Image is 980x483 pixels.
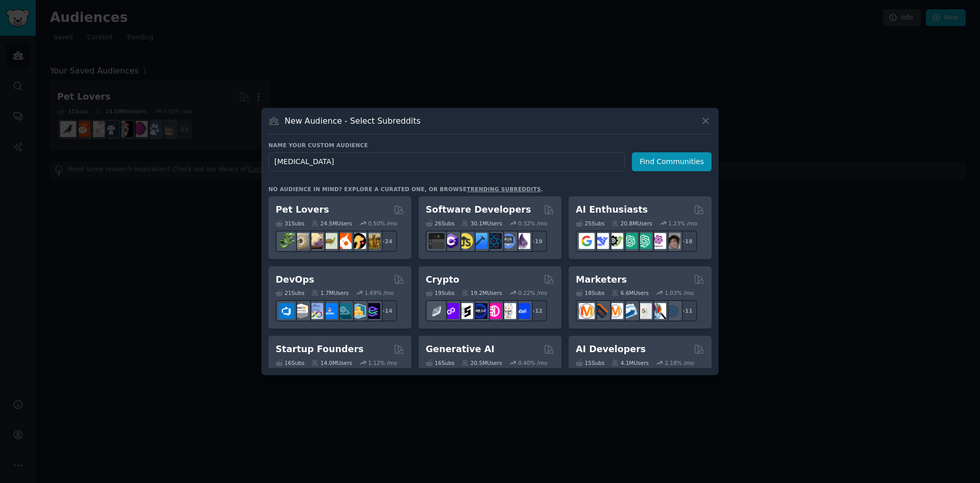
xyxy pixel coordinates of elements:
div: + 24 [376,231,397,252]
img: ethfinance [429,303,445,319]
div: 4.1M Users [611,359,649,366]
div: 1.12 % /mo [368,359,397,366]
img: content_marketing [579,303,595,319]
img: 0xPolygon [443,303,459,319]
img: elixir [514,233,530,249]
h2: AI Developers [576,343,646,356]
div: 19.2M Users [461,289,502,296]
h2: DevOps [276,273,314,286]
div: 1.7M Users [311,289,349,296]
button: Find Communities [632,152,712,171]
div: No audience in mind? Explore a curated one, or browse . [268,186,543,193]
div: 6.6M Users [611,289,649,296]
div: 20.8M Users [611,220,652,227]
img: PetAdvice [350,233,366,249]
img: PlatformEngineers [364,303,380,319]
img: chatgpt_prompts_ [636,233,652,249]
h3: New Audience - Select Subreddits [285,116,421,126]
a: trending subreddits [467,186,541,192]
img: Emailmarketing [622,303,638,319]
img: leopardgeckos [307,233,323,249]
img: AItoolsCatalog [607,233,623,249]
h2: AI Enthusiasts [576,203,648,216]
div: 0.50 % /mo [368,220,397,227]
div: 21 Sub s [276,289,304,296]
h2: Startup Founders [276,343,363,356]
img: DevOpsLinks [322,303,337,319]
img: ArtificalIntelligence [665,233,680,249]
img: AskMarketing [607,303,623,319]
h2: Crypto [426,273,459,286]
img: iOSProgramming [472,233,487,249]
div: 1.69 % /mo [365,289,394,296]
img: googleads [636,303,652,319]
div: + 18 [676,231,697,252]
div: + 14 [376,300,397,321]
img: reactnative [486,233,502,249]
img: OpenAIDev [650,233,666,249]
h2: Software Developers [426,203,531,216]
div: + 19 [526,231,547,252]
img: ballpython [293,233,309,249]
img: dogbreed [364,233,380,249]
img: bigseo [593,303,609,319]
div: 30.1M Users [461,220,502,227]
h2: Pet Lovers [276,203,329,216]
div: 2.18 % /mo [665,359,694,366]
img: AWS_Certified_Experts [293,303,309,319]
input: Pick a short name, like "Digital Marketers" or "Movie-Goers" [268,152,625,171]
div: 18 Sub s [576,289,604,296]
div: 15 Sub s [576,359,604,366]
div: 16 Sub s [426,359,454,366]
img: defi_ [514,303,530,319]
h3: Name your custom audience [268,142,712,149]
img: ethstaker [457,303,473,319]
div: 14.0M Users [311,359,352,366]
img: herpetology [279,233,295,249]
img: MarketingResearch [650,303,666,319]
img: turtle [322,233,337,249]
img: Docker_DevOps [307,303,323,319]
img: DeepSeek [593,233,609,249]
img: defiblockchain [486,303,502,319]
img: learnjavascript [457,233,473,249]
img: chatgpt_promptDesign [622,233,638,249]
img: software [429,233,445,249]
h2: Generative AI [426,343,495,356]
div: 24.5M Users [311,220,352,227]
h2: Marketers [576,273,627,286]
div: + 12 [526,300,547,321]
img: cockatiel [336,233,352,249]
div: 0.32 % /mo [518,220,547,227]
div: 0.40 % /mo [518,359,547,366]
div: 19 Sub s [426,289,454,296]
div: 0.22 % /mo [518,289,547,296]
div: 31 Sub s [276,220,304,227]
div: 1.23 % /mo [668,220,697,227]
img: platformengineering [336,303,352,319]
img: csharp [443,233,459,249]
div: 26 Sub s [426,220,454,227]
div: 25 Sub s [576,220,604,227]
img: CryptoNews [500,303,516,319]
img: web3 [472,303,487,319]
img: GoogleGeminiAI [579,233,595,249]
div: 20.5M Users [461,359,502,366]
img: OnlineMarketing [665,303,680,319]
img: AskComputerScience [500,233,516,249]
div: 16 Sub s [276,359,304,366]
div: 1.03 % /mo [665,289,694,296]
div: + 11 [676,300,697,321]
img: aws_cdk [350,303,366,319]
img: azuredevops [279,303,295,319]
